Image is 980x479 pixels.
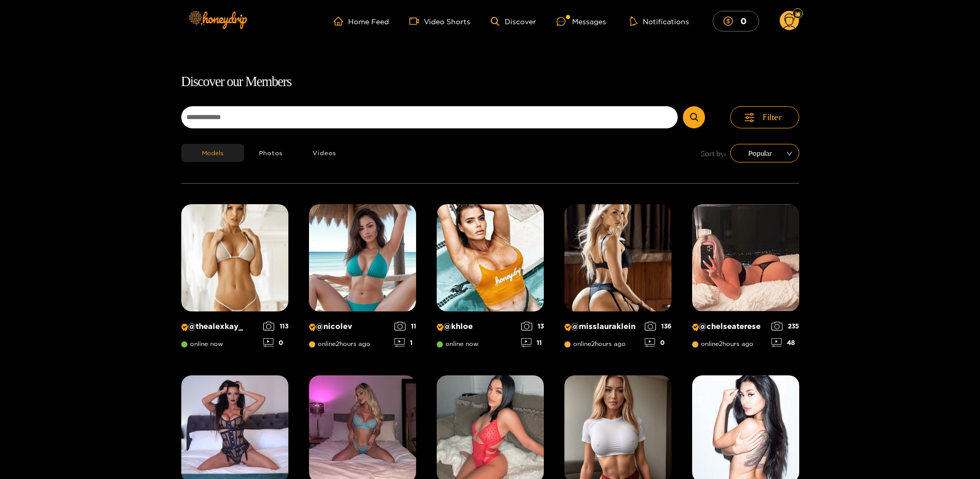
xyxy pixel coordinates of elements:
[334,16,389,26] a: Home Feed
[564,204,672,311] img: Creator Profile Image: misslauraklein
[394,338,416,347] div: 1
[521,338,544,347] div: 11
[298,144,351,162] button: Videos
[557,15,606,27] div: Messages
[309,204,416,355] a: Creator Profile Image: nicolev@nicolevonline2hours ago111
[724,16,738,26] span: dollar
[437,322,516,332] p: @ khloe
[739,15,748,26] mark: 0
[181,322,258,332] p: @ thealexkay_
[263,338,288,347] div: 0
[771,322,799,331] div: 235
[394,322,416,331] div: 11
[409,16,470,26] a: Video Shorts
[692,204,799,355] a: Creator Profile Image: chelseaterese@chelseatereseonline2hours ago23548
[521,322,544,331] div: 13
[309,322,389,332] p: @ nicolev
[409,16,424,26] span: video-camera
[564,204,672,355] a: Creator Profile Image: misslauraklein@misslaurakleinonline2hours ago1360
[701,147,726,159] span: Sort by:
[763,111,782,123] span: Filter
[437,204,544,311] img: Creator Profile Image: khloe
[564,340,626,348] span: online 2 hours ago
[181,204,288,355] a: Creator Profile Image: thealexkay_@thealexkay_online now1130
[437,204,544,355] a: Creator Profile Image: khloe@khloeonline now1311
[692,322,766,332] p: @ chelseaterese
[713,11,759,31] button: 0
[309,340,370,348] span: online 2 hours ago
[309,204,416,311] img: Creator Profile Image: nicolev
[491,17,536,26] a: Discover
[181,144,244,162] button: Models
[627,16,692,26] button: Notifications
[795,11,801,17] img: Fan Level
[244,144,298,162] button: Photos
[730,144,799,162] div: sort
[564,322,640,332] p: @ misslauraklein
[738,145,792,161] span: Popular
[181,71,799,93] h1: Discover our Members
[771,338,799,347] div: 48
[730,106,799,128] button: Filter
[692,204,799,311] img: Creator Profile Image: chelseaterese
[645,338,672,347] div: 0
[645,322,672,331] div: 136
[334,16,348,26] span: home
[692,340,753,348] span: online 2 hours ago
[181,204,288,311] img: Creator Profile Image: thealexkay_
[683,106,705,128] button: Submit Search
[181,340,223,348] span: online now
[263,322,288,331] div: 113
[437,340,478,348] span: online now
